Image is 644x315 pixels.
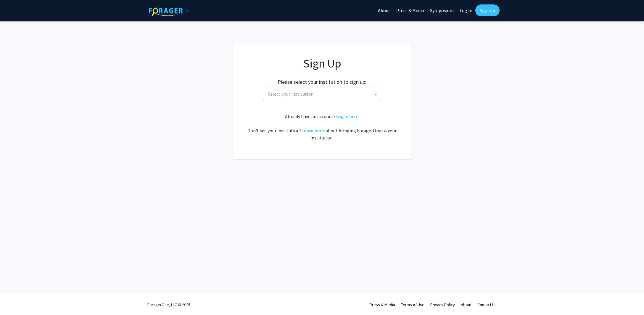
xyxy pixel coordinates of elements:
[461,302,471,307] a: About
[245,56,399,70] h1: Sign Up
[401,302,424,307] a: Terms of Use
[278,79,366,85] h2: Please select your institution to sign up:
[370,302,395,307] a: Press & Media
[336,113,358,119] a: Log in here
[147,294,190,315] div: ForagerOne, LLC © 2025
[302,128,326,134] a: Learn more about bringing ForagerOne to your institution
[245,113,399,141] div: Already have an account? . Don't see your institution? about bringing ForagerOne to your institut...
[430,302,455,307] a: Privacy Policy
[149,6,190,16] img: ForagerOne Logo
[268,91,313,97] span: Select your institution
[477,302,497,307] a: Contact Us
[263,88,381,101] span: Select your institution
[475,4,500,16] a: Sign Up
[265,88,381,100] span: Select your institution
